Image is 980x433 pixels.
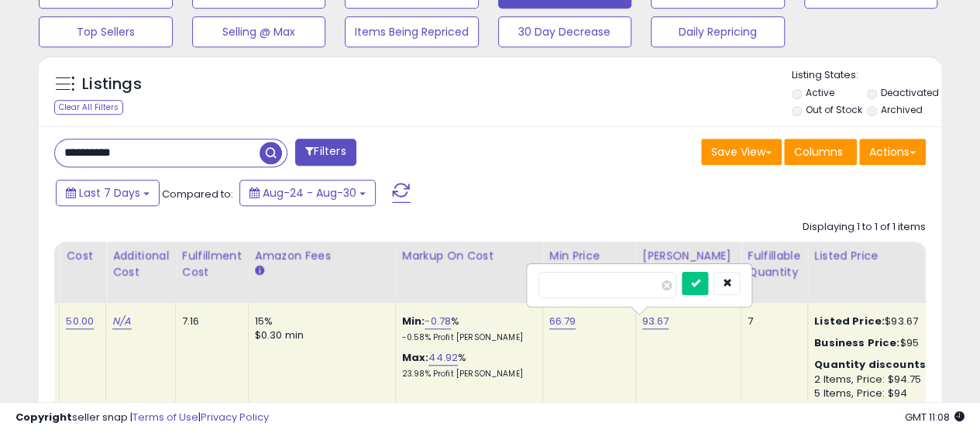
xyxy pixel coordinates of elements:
b: Max: [402,350,429,365]
img: tab_domain_overview_orange.svg [42,90,54,102]
div: 5 Items, Price: $94 [814,387,943,400]
button: Filters [295,139,356,166]
button: Selling @ Max [192,16,326,47]
div: Keywords by Traffic [171,91,261,101]
a: Terms of Use [132,410,198,424]
div: $95 [814,336,943,350]
span: Compared to: [162,187,233,201]
div: 15% [255,314,383,328]
button: Last 7 Days [56,180,160,206]
label: Deactivated [881,86,939,99]
div: Additional Cost [112,248,169,280]
div: 7.16 [182,314,236,328]
div: [PERSON_NAME] [642,248,734,264]
b: Min: [402,314,425,328]
div: 10 Items, Price: $93 [814,400,943,414]
div: Displaying 1 to 1 of 1 items [803,220,926,235]
div: Amazon Fees [255,248,389,264]
a: 50.00 [66,314,94,329]
div: v 4.0.25 [43,25,76,37]
a: N/A [112,314,131,329]
div: Fulfillable Quantity [748,248,801,280]
img: tab_keywords_by_traffic_grey.svg [154,90,167,102]
h5: Listings [82,74,142,95]
a: 44.92 [428,350,458,366]
b: Quantity discounts [814,357,926,372]
a: 66.79 [549,314,576,329]
div: Min Price [549,248,629,264]
div: 7 [748,314,796,328]
div: Listed Price [814,248,948,264]
div: 2 Items, Price: $94.75 [814,373,943,387]
div: $93.67 [814,314,943,328]
b: Business Price: [814,335,899,350]
div: Domain: [DOMAIN_NAME] [40,40,170,53]
div: : [814,358,943,372]
b: Listed Price: [814,314,885,328]
div: % [402,351,531,380]
label: Archived [881,103,923,116]
button: Items Being Repriced [345,16,479,47]
button: Save View [701,139,782,165]
button: Daily Repricing [651,16,785,47]
p: -0.58% Profit [PERSON_NAME] [402,332,531,343]
button: Top Sellers [39,16,173,47]
span: Aug-24 - Aug-30 [263,185,356,201]
button: Aug-24 - Aug-30 [239,180,376,206]
button: Actions [859,139,926,165]
div: Fulfillment Cost [182,248,242,280]
button: 30 Day Decrease [498,16,632,47]
div: $0.30 min [255,328,383,342]
span: 2025-09-7 11:08 GMT [905,410,965,424]
div: Markup on Cost [402,248,536,264]
strong: Copyright [15,410,72,424]
button: Columns [784,139,857,165]
span: Columns [794,144,843,160]
th: The percentage added to the cost of goods (COGS) that forms the calculator for Min & Max prices. [395,242,542,303]
p: 23.98% Profit [PERSON_NAME] [402,369,531,380]
span: Last 7 Days [79,185,140,201]
label: Out of Stock [805,103,861,116]
div: % [402,314,531,343]
p: Listing States: [792,68,941,83]
label: Active [805,86,834,99]
a: -0.78 [425,314,451,329]
a: 93.67 [642,314,669,329]
small: Amazon Fees. [255,264,264,278]
img: website_grey.svg [25,40,37,53]
img: logo_orange.svg [25,25,37,37]
a: Privacy Policy [201,410,269,424]
div: Domain Overview [59,91,139,101]
div: Cost [66,248,99,264]
div: seller snap | | [15,411,269,425]
div: Clear All Filters [54,100,123,115]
